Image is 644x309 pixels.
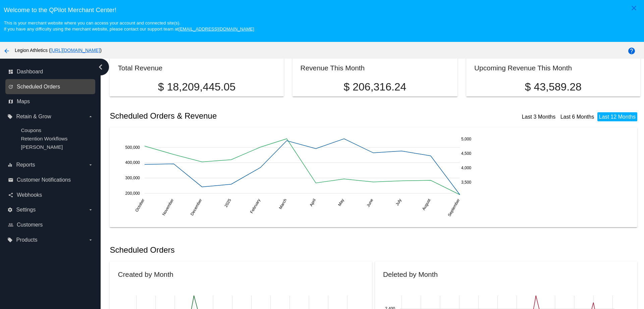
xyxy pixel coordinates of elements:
[8,175,93,185] a: email Customer Notifications
[461,166,471,170] text: 4,000
[21,144,63,150] a: [PERSON_NAME]
[16,114,51,120] span: Retain & Grow
[4,20,254,32] small: This is your merchant website where you can access your account and connected site(s). If you hav...
[17,69,43,75] span: Dashboard
[7,162,13,168] i: equalizer
[628,47,636,55] mat-icon: help
[88,114,93,119] i: arrow_drop_down
[522,114,556,120] a: Last 3 Months
[17,222,43,228] span: Customers
[599,114,636,120] a: Last 12 Months
[224,198,232,208] text: 2025
[7,237,13,243] i: local_offer
[8,69,13,74] i: dashboard
[560,114,594,120] a: Last 6 Months
[125,191,140,196] text: 200,000
[118,270,173,278] h2: Created by Month
[17,84,60,90] span: Scheduled Orders
[51,48,100,53] a: [URL][DOMAIN_NAME]
[474,64,572,72] h2: Upcoming Revenue This Month
[8,66,93,77] a: dashboard Dashboard
[8,192,13,198] i: share
[301,81,450,93] p: $ 206,316.24
[21,127,41,133] a: Coupons
[16,237,37,243] span: Products
[447,198,461,218] text: September
[125,176,140,180] text: 300,000
[8,84,13,89] i: update
[17,177,71,183] span: Customer Notifications
[7,207,13,212] i: settings
[21,136,67,141] a: Retention Workflows
[161,198,175,217] text: November
[110,111,375,121] h2: Scheduled Orders & Revenue
[366,198,374,208] text: June
[17,99,30,105] span: Maps
[8,222,13,228] i: people_outline
[461,180,471,185] text: 3,500
[178,26,254,32] a: [EMAIL_ADDRESS][DOMAIN_NAME]
[118,81,275,93] p: $ 18,209,445.05
[8,190,93,200] a: share Webhooks
[118,64,162,72] h2: Total Revenue
[461,151,471,156] text: 4,500
[8,96,93,107] a: map Maps
[7,114,13,119] i: local_offer
[421,198,432,211] text: August
[8,220,93,230] a: people_outline Customers
[4,6,640,14] h3: Welcome to the QPilot Merchant Center!
[190,198,203,217] text: December
[125,145,140,150] text: 500,000
[16,162,35,168] span: Reports
[135,198,146,213] text: October
[17,192,42,198] span: Webhooks
[16,207,36,213] span: Settings
[395,198,402,206] text: July
[249,198,261,214] text: February
[110,245,375,255] h2: Scheduled Orders
[474,81,632,93] p: $ 43,589.28
[461,137,471,141] text: 5,000
[125,160,140,165] text: 400,000
[337,198,345,207] text: May
[630,4,638,12] mat-icon: close
[8,177,13,183] i: email
[15,48,102,53] span: Legion Athletics ( )
[3,47,11,55] mat-icon: arrow_back
[301,64,365,72] h2: Revenue This Month
[95,62,106,72] i: chevron_left
[88,237,93,243] i: arrow_drop_down
[88,162,93,168] i: arrow_drop_down
[88,207,93,212] i: arrow_drop_down
[8,99,13,104] i: map
[8,81,93,92] a: update Scheduled Orders
[309,198,317,207] text: April
[383,270,438,278] h2: Deleted by Month
[278,198,288,210] text: March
